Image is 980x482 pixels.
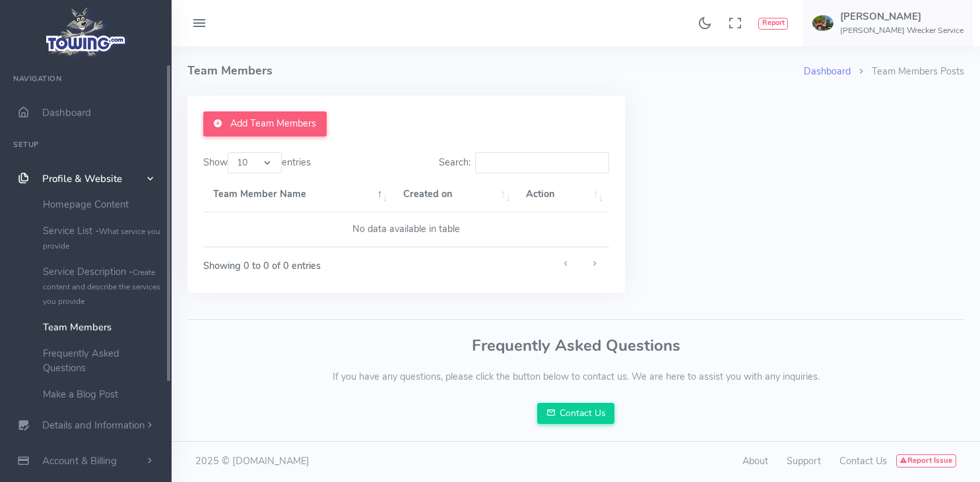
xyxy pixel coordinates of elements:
a: Support [787,454,821,467]
a: Add Team Members [203,111,327,136]
th: Created on: activate to sort column ascending [393,177,516,212]
button: Report Issue [896,454,956,467]
span: Account & Billing [42,454,117,467]
td: No data available in table [203,212,609,247]
th: Team Member Name: activate to sort column descending [203,177,393,212]
li: Team Members Posts [851,65,964,79]
a: Contact Us [839,454,887,467]
h3: Frequently Asked Questions [187,337,964,354]
button: Report [758,18,788,30]
a: Service Description -Create content and describe the services you provide [33,258,172,314]
label: Search: [439,152,609,173]
a: About [742,454,768,467]
h6: [PERSON_NAME] Wrecker Service [840,26,964,35]
div: Showing 0 to 0 of 0 entries [203,251,363,274]
a: Dashboard [804,65,851,78]
select: Showentries [228,152,282,173]
small: What service you provide [43,226,160,251]
span: Profile & Website [42,172,122,185]
label: Show entries [203,152,311,173]
a: Frequently Asked Questions [33,340,172,381]
div: 2025 © [DOMAIN_NAME] [187,454,576,469]
h4: Team Members [187,46,804,96]
span: Dashboard [42,106,91,119]
p: If you have any questions, please click the button below to contact us. We are here to assist you... [187,370,964,384]
img: user-image [812,15,833,31]
input: Search: [475,152,609,173]
a: Service List -What service you provide [33,218,172,258]
a: Team Members [33,314,172,340]
h5: [PERSON_NAME] [840,11,964,22]
img: logo [42,4,131,60]
a: Make a Blog Post [33,381,172,407]
th: Action: activate to sort column ascending [516,177,609,212]
small: Create content and describe the services you provide [43,267,160,307]
a: Homepage Content [33,191,172,218]
a: Contact Us [537,403,615,424]
span: Details and Information [42,419,145,433]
